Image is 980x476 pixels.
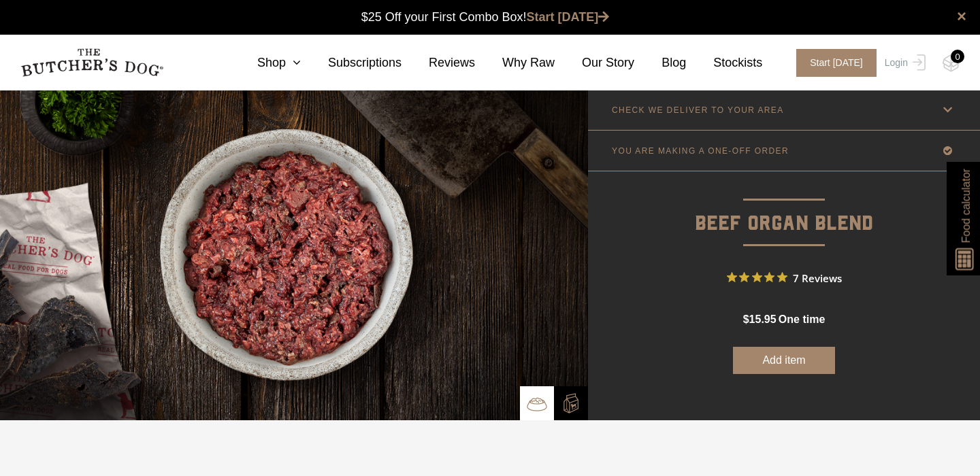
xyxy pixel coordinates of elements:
a: YOU ARE MAKING A ONE-OFF ORDER [588,131,980,171]
a: Stockists [686,54,762,72]
span: 15.95 [749,313,777,325]
a: Reviews [402,54,475,72]
button: Add item [733,347,835,374]
img: TBD_Bowl.png [527,394,547,414]
p: YOU ARE MAKING A ONE-OFF ORDER [612,146,789,156]
img: TBD_Build-A-Box-2.png [561,393,581,413]
a: Why Raw [475,54,555,72]
a: close [957,8,966,24]
p: CHECK WE DELIVER TO YOUR AREA [612,105,784,115]
a: CHECK WE DELIVER TO YOUR AREA [588,90,980,130]
span: one time [779,313,825,325]
span: Food calculator [958,169,974,243]
a: Start [DATE] [783,49,881,77]
a: Blog [634,54,686,72]
a: Subscriptions [301,54,402,72]
a: Login [881,49,926,77]
a: Shop [230,54,301,72]
p: Beef Organ Blend [588,171,980,240]
span: 7 Reviews [793,267,842,288]
button: Rated 5 out of 5 stars from 7 reviews. Jump to reviews. [727,267,842,288]
span: $ [743,313,749,325]
span: Start [DATE] [796,49,877,77]
a: Start [DATE] [527,10,610,24]
a: Our Story [555,54,634,72]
